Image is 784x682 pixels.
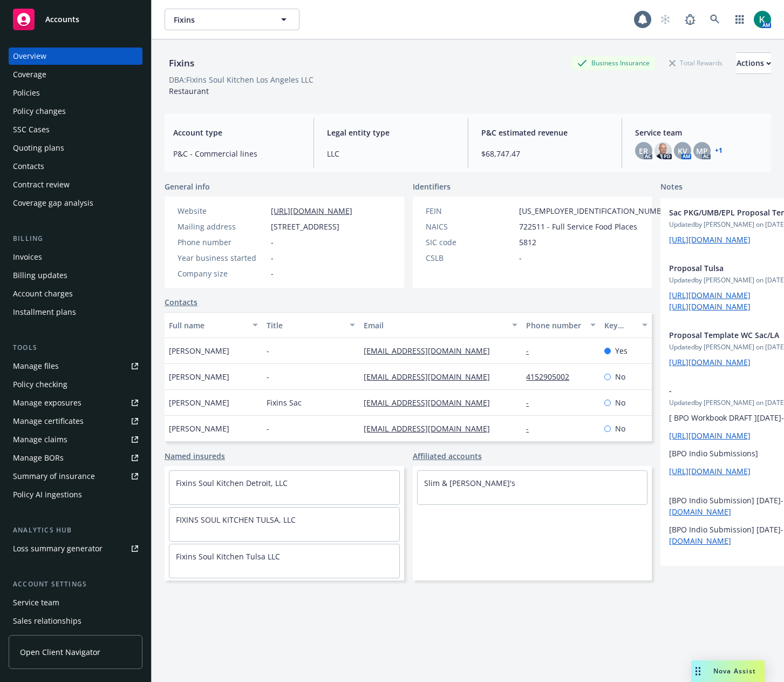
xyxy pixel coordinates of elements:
a: Manage BORs [9,449,142,467]
div: Manage claims [13,431,67,448]
button: Title [262,312,360,338]
span: ER [639,145,648,157]
a: Policy checking [9,376,142,393]
span: General info [165,181,210,192]
span: Nova Assist [713,666,756,676]
div: Manage files [13,357,59,375]
div: Analytics hub [9,525,142,536]
a: Manage claims [9,431,142,448]
a: [URL][DOMAIN_NAME] [669,290,751,300]
a: Accounts [9,4,142,35]
div: SSC Cases [13,121,50,138]
span: Fixins [174,14,267,25]
button: Fixins [165,9,299,30]
a: [EMAIL_ADDRESS][DOMAIN_NAME] [364,397,499,408]
div: Overview [13,48,46,65]
img: photo [655,142,672,159]
a: [URL][DOMAIN_NAME] [669,466,751,476]
span: 5812 [519,237,536,248]
a: Contacts [165,296,197,308]
a: Policy AI ingestions [9,486,142,503]
span: P&C - Commercial lines [173,148,301,159]
div: Billing updates [13,267,67,284]
div: Billing [9,233,142,244]
a: - [526,346,537,356]
a: Sales relationships [9,612,142,630]
div: Business Insurance [572,56,655,70]
div: Key contact [604,320,636,331]
button: Full name [165,312,262,338]
div: SIC code [426,237,515,248]
a: Quoting plans [9,139,142,157]
span: Account type [173,127,301,138]
a: +1 [715,147,722,154]
span: [PERSON_NAME] [169,423,229,434]
a: Start snowing [655,9,676,30]
div: Actions [737,53,771,73]
div: Company size [178,268,267,279]
div: Account charges [13,285,73,302]
div: Coverage [13,66,46,83]
div: CSLB [426,252,515,264]
a: Account charges [9,285,142,302]
div: Email [364,320,506,331]
button: Phone number [522,312,599,338]
div: Total Rewards [664,56,728,70]
span: Notes [660,181,683,194]
a: [URL][DOMAIN_NAME] [669,301,751,312]
a: [URL][DOMAIN_NAME] [271,206,352,216]
span: Service team [635,127,762,138]
span: Yes [615,345,628,356]
a: Manage certificates [9,413,142,430]
button: Actions [737,52,771,74]
a: Coverage [9,66,142,83]
div: NAICS [426,221,515,232]
div: Account settings [9,579,142,590]
a: Billing updates [9,267,142,284]
div: Contacts [13,158,44,175]
a: Report a Bug [679,9,701,30]
div: Policies [13,84,40,102]
div: Policy checking [13,376,67,393]
span: - [267,423,269,434]
div: Mailing address [178,221,267,232]
a: Coverage gap analysis [9,194,142,212]
div: Manage BORs [13,449,64,467]
span: Legal entity type [327,127,454,138]
span: MP [696,145,708,157]
div: Phone number [178,237,267,248]
span: [PERSON_NAME] [169,397,229,408]
span: [STREET_ADDRESS] [271,221,339,232]
a: Slim & [PERSON_NAME]'s [424,478,515,488]
span: Open Client Navigator [20,646,100,658]
div: Website [178,205,267,217]
a: Affiliated accounts [413,450,482,462]
div: Loss summary generator [13,540,103,557]
span: Fixins Sac [267,397,302,408]
div: Coverage gap analysis [13,194,93,212]
div: Summary of insurance [13,468,95,485]
a: Named insureds [165,450,225,462]
div: Manage exposures [13,394,81,411]
a: Fixins Soul Kitchen Detroit, LLC [176,478,288,488]
span: [PERSON_NAME] [169,345,229,356]
button: Key contact [600,312,652,338]
a: [EMAIL_ADDRESS][DOMAIN_NAME] [364,346,499,356]
span: KV [678,145,687,157]
a: Manage files [9,357,142,375]
a: [URL][DOMAIN_NAME] [669,234,751,245]
span: - [271,252,274,264]
a: 4152905002 [526,372,578,382]
a: Fixins Soul Kitchen Tulsa LLC [176,551,280,562]
a: [URL][DOMAIN_NAME] [669,430,751,441]
a: Invoices [9,248,142,266]
span: Accounts [45,15,79,24]
span: No [615,397,625,408]
div: Full name [169,320,246,331]
span: P&C estimated revenue [481,127,609,138]
div: Year business started [178,252,267,264]
div: DBA: Fixins Soul Kitchen Los Angeles LLC [169,74,313,85]
a: Manage exposures [9,394,142,411]
span: No [615,423,625,434]
a: [EMAIL_ADDRESS][DOMAIN_NAME] [364,423,499,434]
